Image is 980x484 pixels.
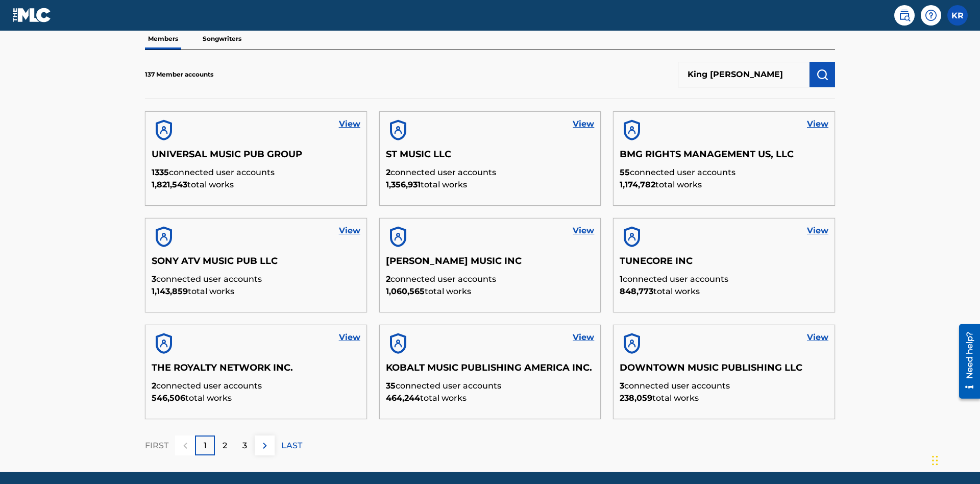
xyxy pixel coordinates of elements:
iframe: Chat Widget [929,435,980,484]
img: account [386,331,410,356]
p: total works [620,285,828,298]
p: connected user accounts [386,273,595,285]
h5: UNIVERSAL MUSIC PUB GROUP [152,149,360,166]
p: total works [386,285,595,298]
span: 2 [152,381,156,391]
span: 2 [386,167,390,177]
p: connected user accounts [152,166,360,179]
input: Search Members [678,62,810,87]
div: User Menu [947,5,968,26]
p: total works [620,179,828,191]
span: 2 [386,274,390,284]
div: Drag [932,445,938,476]
p: 137 Member accounts [145,70,213,79]
img: search [898,9,911,21]
p: 3 [242,440,247,452]
p: connected user accounts [620,273,828,285]
h5: KOBALT MUSIC PUBLISHING AMERICA INC. [386,362,595,380]
span: 3 [620,381,624,391]
p: connected user accounts [620,380,828,392]
span: 546,506 [152,393,185,403]
span: 35 [386,381,396,391]
p: total works [386,179,595,191]
img: account [152,118,176,142]
p: connected user accounts [620,166,828,179]
p: 2 [223,440,227,452]
p: connected user accounts [386,166,595,179]
img: account [620,225,644,249]
iframe: Resource Center [951,320,980,404]
img: account [620,331,644,356]
a: View [339,225,360,237]
p: total works [152,179,360,191]
a: View [807,118,828,130]
p: total works [620,392,828,404]
img: help [925,9,937,21]
span: 1 [620,274,623,284]
p: LAST [281,440,302,452]
a: View [573,331,594,344]
img: account [152,225,176,249]
p: connected user accounts [152,273,360,285]
p: Members [145,28,181,50]
span: 1,143,859 [152,286,188,296]
img: right [259,440,271,452]
h5: THE ROYALTY NETWORK INC. [152,362,360,380]
span: 1,821,543 [152,180,187,189]
p: total works [152,285,360,298]
a: View [339,331,360,344]
h5: SONY ATV MUSIC PUB LLC [152,255,360,273]
h5: ST MUSIC LLC [386,149,595,166]
a: View [573,225,594,237]
div: Help [921,5,941,26]
span: 1,356,931 [386,180,421,189]
img: account [620,118,644,142]
img: account [386,225,410,249]
h5: DOWNTOWN MUSIC PUBLISHING LLC [620,362,828,380]
a: View [573,118,594,130]
p: FIRST [145,440,168,452]
p: 1 [204,440,207,452]
p: connected user accounts [386,380,595,392]
a: Public Search [894,5,915,26]
span: 238,059 [620,393,652,403]
span: 3 [152,274,156,284]
span: 1335 [152,167,169,177]
img: account [386,118,410,142]
p: Songwriters [200,28,244,50]
img: MLC Logo [12,8,52,22]
p: connected user accounts [152,380,360,392]
span: 55 [620,167,630,177]
h5: BMG RIGHTS MANAGEMENT US, LLC [620,149,828,166]
h5: [PERSON_NAME] MUSIC INC [386,255,595,273]
img: Search Works [816,68,828,81]
span: 848,773 [620,286,653,296]
a: View [807,225,828,237]
a: View [339,118,360,130]
p: total works [386,392,595,404]
a: View [807,331,828,344]
h5: TUNECORE INC [620,255,828,273]
span: 1,060,565 [386,286,425,296]
img: account [152,331,176,356]
span: 464,244 [386,393,420,403]
p: total works [152,392,360,404]
span: 1,174,782 [620,180,655,189]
